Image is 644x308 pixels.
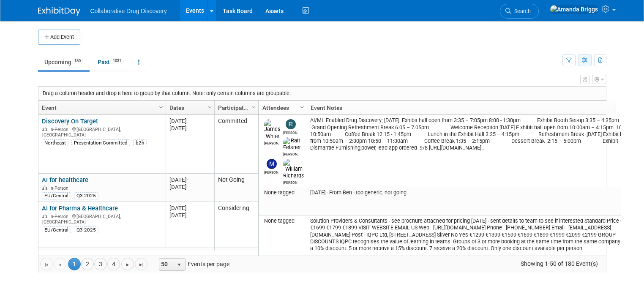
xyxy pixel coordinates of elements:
[49,185,71,191] span: In-Person
[262,218,303,224] div: None tagged
[107,258,120,270] a: 4
[169,204,210,212] div: [DATE]
[156,101,166,113] a: Column Settings
[91,54,130,70] a: Past1031
[513,258,606,270] span: Showing 1-50 of 180 Event(s)
[38,7,80,16] img: ExhibitDay
[121,258,134,270] a: Go to the next page
[68,258,81,270] span: 1
[138,262,145,268] span: Go to the last page
[74,226,98,233] div: Q3 2025
[42,213,162,225] div: [GEOGRAPHIC_DATA], [GEOGRAPHIC_DATA]
[500,4,539,19] a: Search
[264,119,281,139] img: James White
[74,192,98,199] div: Q3 2025
[42,192,71,199] div: EU/Central
[42,125,162,138] div: [GEOGRAPHIC_DATA], [GEOGRAPHIC_DATA]
[283,137,301,151] img: Ralf Felsner
[158,104,164,111] span: Column Settings
[187,118,188,124] span: -
[90,8,167,14] span: Collaborative Drug Discovery
[42,139,68,146] div: Northeast
[511,8,531,14] span: Search
[72,58,83,64] span: 180
[283,151,298,156] div: Ralf Felsner
[262,101,301,115] a: Attendees
[264,169,279,174] div: Mitchell Buckley
[71,139,130,146] div: Presentation Committed
[57,262,63,268] span: Go to the previous page
[206,104,213,111] span: Column Settings
[42,101,160,115] a: Event
[169,125,210,132] div: [DATE]
[249,101,258,113] a: Column Settings
[214,115,258,174] td: Committed
[250,104,257,111] span: Column Settings
[42,214,47,218] img: In-Person Event
[169,183,210,191] div: [DATE]
[81,258,94,270] a: 2
[550,5,598,14] img: Amanda Briggs
[135,258,147,270] a: Go to the last page
[264,140,279,145] div: James White
[262,189,303,196] div: None tagged
[297,101,307,113] a: Column Settings
[42,204,118,212] a: AI for Pharma & Healthcare
[299,104,306,111] span: Column Settings
[311,101,641,115] a: Event Notes
[42,185,47,190] img: In-Person Event
[43,262,50,268] span: Go to the first page
[214,174,258,202] td: Not Going
[283,179,298,185] div: William Richards
[94,258,107,270] a: 3
[283,159,304,179] img: William Richards
[54,258,66,270] a: Go to the previous page
[176,262,183,268] span: select
[38,54,90,70] a: Upcoming180
[38,30,80,45] button: Add Event
[42,127,47,131] img: In-Person Event
[38,87,606,100] div: Drag a column header and drop it here to group by that column. Note: only certain columns are gro...
[42,226,71,233] div: EU/Central
[148,258,238,270] span: Events per page
[49,214,71,219] span: In-Person
[169,176,210,183] div: [DATE]
[124,262,131,268] span: Go to the next page
[133,139,147,146] div: b2h
[214,202,258,248] td: Considering
[267,159,277,169] img: Mitchell Buckley
[110,58,124,64] span: 1031
[187,205,188,211] span: -
[214,248,258,276] td: Considering
[42,117,98,125] a: Discovery On Target
[159,259,174,270] span: 50
[286,119,296,129] img: Ryan Censullo
[169,101,209,115] a: Dates
[49,127,71,132] span: In-Person
[283,129,298,135] div: Ryan Censullo
[169,212,210,219] div: [DATE]
[205,101,214,113] a: Column Settings
[40,258,53,270] a: Go to the first page
[187,177,188,183] span: -
[218,101,253,115] a: Participation
[42,176,88,184] a: AI for healthcare
[169,117,210,125] div: [DATE]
